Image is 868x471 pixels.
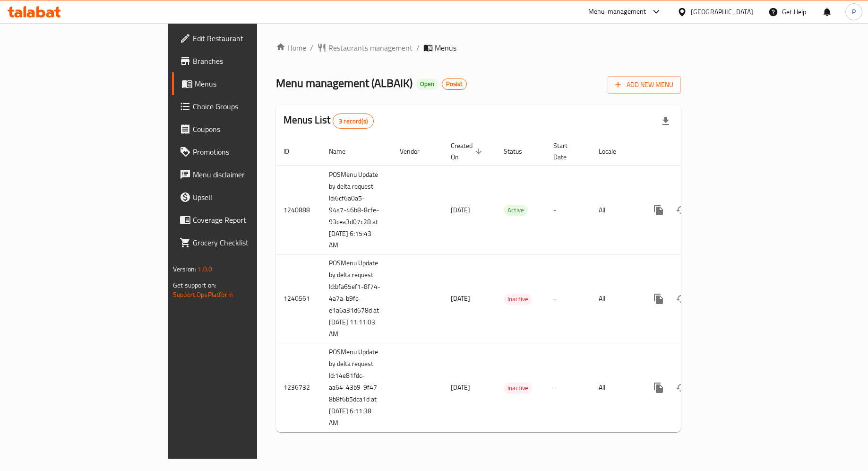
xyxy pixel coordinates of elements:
[172,140,313,163] a: Promotions
[670,288,693,310] button: Change Status
[321,166,392,254] td: POSMenu Update by delta request Id:6cf6a0a5-94a7-46b8-8cfe-93cea3d07c28 at [DATE] 6:15:43 AM
[553,140,580,163] span: Start Date
[615,79,673,91] span: Add New Menu
[276,137,746,433] table: enhanced table
[451,292,470,305] span: [DATE]
[504,294,532,305] span: Inactive
[852,7,856,17] span: P
[193,237,306,248] span: Grocery Checklist
[328,42,413,53] span: Restaurants management
[193,192,306,203] span: Upsell
[173,263,196,275] span: Version:
[193,169,306,180] span: Menu disclaimer
[193,101,306,112] span: Choice Groups
[599,146,628,157] span: Locale
[504,205,528,216] span: Active
[193,123,306,135] span: Coupons
[172,27,313,50] a: Edit Restaurant
[173,288,233,301] a: Support.OpsPlatform
[670,376,693,399] button: Change Status
[416,42,420,53] li: /
[284,113,374,129] h2: Menus List
[591,343,640,432] td: All
[504,146,534,157] span: Status
[317,42,413,53] a: Restaurants management
[546,254,591,343] td: -
[172,50,313,72] a: Branches
[193,214,306,226] span: Coverage Report
[321,254,392,343] td: POSMenu Update by delta request Id:bfa65ef1-8f74-4a7a-b9fc-e1a6a31d678d at [DATE] 11:11:03 AM
[195,78,306,89] span: Menus
[451,381,470,393] span: [DATE]
[451,140,485,163] span: Created On
[654,110,677,132] div: Export file
[172,231,313,254] a: Grocery Checklist
[172,72,313,95] a: Menus
[400,146,432,157] span: Vendor
[321,343,392,432] td: POSMenu Update by delta request Id:14e81fdc-aa64-43b9-9f47-8b8f6b5dca1d at [DATE] 6:11:38 AM
[172,95,313,118] a: Choice Groups
[647,288,670,310] button: more
[670,199,693,221] button: Change Status
[451,204,470,216] span: [DATE]
[442,80,466,88] span: Posist
[546,343,591,432] td: -
[329,146,358,157] span: Name
[647,199,670,221] button: more
[416,80,438,88] span: Open
[173,279,216,291] span: Get support on:
[416,78,438,90] div: Open
[504,294,532,305] div: Inactive
[333,117,373,126] span: 3 record(s)
[504,383,532,393] span: Inactive
[647,376,670,399] button: more
[591,254,640,343] td: All
[193,146,306,157] span: Promotions
[435,42,456,53] span: Menus
[591,166,640,254] td: All
[691,7,753,17] div: [GEOGRAPHIC_DATA]
[193,33,306,44] span: Edit Restaurant
[172,209,313,231] a: Coverage Report
[276,72,413,94] span: Menu management ( ALBAIK )
[546,166,591,254] td: -
[588,6,646,17] div: Menu-management
[172,163,313,186] a: Menu disclaimer
[193,55,306,67] span: Branches
[284,146,301,157] span: ID
[276,42,681,53] nav: breadcrumb
[172,118,313,140] a: Coupons
[198,263,212,275] span: 1.0.0
[504,383,532,394] div: Inactive
[504,205,528,216] div: Active
[172,186,313,209] a: Upsell
[640,137,746,166] th: Actions
[333,113,374,129] div: Total records count
[608,76,681,94] button: Add New Menu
